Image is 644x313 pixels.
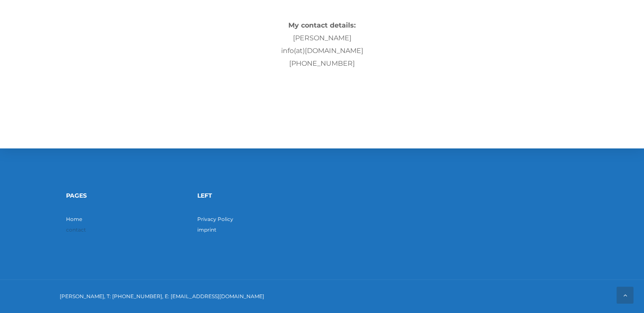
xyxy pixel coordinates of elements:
[281,47,363,55] font: info(at)[DOMAIN_NAME]
[289,59,355,67] font: [PHONE_NUMBER]
[66,226,86,233] a: contact
[288,21,356,29] font: My contact details:
[197,226,216,233] a: imprint
[293,34,351,42] font: [PERSON_NAME]
[66,192,87,199] font: Pages
[197,192,212,199] font: Left
[197,216,233,222] a: Privacy Policy
[66,216,82,222] a: Home
[60,293,264,299] font: [PERSON_NAME], T: [PHONE_NUMBER], E: [EMAIL_ADDRESS][DOMAIN_NAME]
